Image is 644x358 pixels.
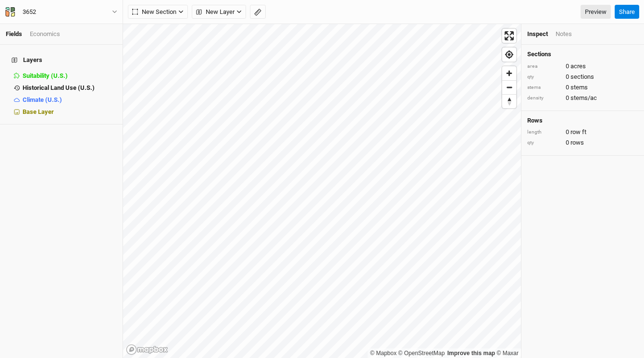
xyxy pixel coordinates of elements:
span: sections [570,73,594,81]
button: Share [615,5,639,19]
div: Climate (U.S.) [23,96,117,104]
div: stems [527,84,561,91]
span: Suitability (U.S.) [23,72,68,79]
button: Enter fullscreen [502,29,516,43]
div: Base Layer [23,108,117,116]
button: Zoom out [502,80,516,94]
a: Maxar [496,350,519,357]
div: area [527,63,561,70]
button: New Layer [192,5,246,19]
div: Suitability (U.S.) [23,72,117,80]
div: 3652 [23,7,36,17]
button: Find my location [502,48,516,62]
canvas: Map [123,24,521,358]
div: Inspect [527,30,548,38]
a: Mapbox logo [126,344,168,355]
a: OpenStreetMap [398,350,445,357]
div: density [527,95,561,102]
a: Fields [6,30,22,37]
span: stems [570,83,588,92]
span: Historical Land Use (U.S.) [23,84,95,91]
div: 0 [527,62,638,71]
div: qty [527,139,561,147]
span: Zoom out [502,81,516,94]
button: Shortcut: M [250,5,266,19]
div: Economics [30,30,60,38]
a: Mapbox [370,350,396,357]
span: Climate (U.S.) [23,96,62,103]
button: 3652 [5,7,118,17]
span: stems/ac [570,94,597,102]
span: New Layer [196,7,235,17]
div: 0 [527,138,638,147]
span: Base Layer [23,108,54,115]
div: 0 [527,128,638,136]
div: qty [527,74,561,81]
span: New Section [132,7,176,17]
div: 0 [527,94,638,102]
a: Preview [581,5,611,19]
a: Improve this map [447,350,495,357]
div: 0 [527,73,638,81]
span: acres [570,62,586,71]
div: Historical Land Use (U.S.) [23,84,117,92]
button: Reset bearing to north [502,94,516,108]
h4: Layers [6,50,117,70]
h4: Sections [527,50,638,58]
div: 0 [527,83,638,92]
div: Notes [556,30,572,38]
span: rows [570,138,584,147]
button: New Section [128,5,188,19]
span: Reset bearing to north [502,95,516,108]
span: row ft [570,128,586,136]
h4: Rows [527,117,638,124]
button: Zoom in [502,66,516,80]
div: length [527,129,561,136]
